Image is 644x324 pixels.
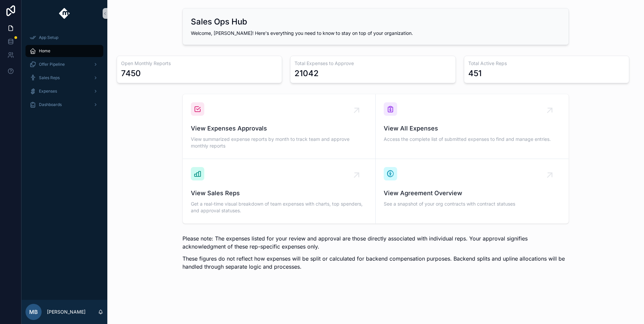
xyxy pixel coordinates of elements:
div: scrollable content [21,27,107,119]
a: Sales Reps [25,72,103,84]
a: Home [25,45,103,57]
a: App Setup [25,32,103,44]
a: View Agreement OverviewSee a snapshot of your org contracts with contract statuses [376,159,569,223]
span: Expenses [39,89,57,94]
a: View Sales RepsGet a real-time visual breakdown of team expenses with charts, top spenders, and a... [183,159,376,223]
h3: Open Monthly Reports [121,60,278,67]
span: Access the complete list of submitted expenses to find and manage entries. [384,136,560,143]
span: View Expenses Approvals [191,124,367,133]
div: 21042 [294,68,319,79]
span: View Sales Reps [191,188,367,198]
span: Offer Pipeline [39,62,65,67]
div: 451 [468,68,482,79]
span: Sales Reps [39,75,60,80]
a: Expenses [25,85,103,97]
img: App logo [59,8,70,19]
span: MB [29,308,38,316]
span: Dashboards [39,102,62,107]
p: These figures do not reflect how expenses will be split or calculated for backend compensation pu... [182,255,569,271]
span: Welcome, [PERSON_NAME]! Here's everything you need to know to stay on top of your organization. [191,30,413,36]
a: Dashboards [25,99,103,111]
span: View Agreement Overview [384,188,560,198]
p: [PERSON_NAME] [47,309,86,315]
h2: Sales Ops Hub [191,16,247,27]
a: View All ExpensesAccess the complete list of submitted expenses to find and manage entries. [376,94,569,159]
span: Get a real-time visual breakdown of team expenses with charts, top spenders, and approval statuses. [191,201,367,214]
p: Please note: The expenses listed for your review and approval are those directly associated with ... [182,234,569,251]
div: 7450 [121,68,141,79]
a: View Expenses ApprovalsView summarized expense reports by month to track team and approve monthly... [183,94,376,159]
h3: Total Active Reps [468,60,625,67]
span: View summarized expense reports by month to track team and approve monthly reports [191,136,367,149]
span: View All Expenses [384,124,560,133]
span: See a snapshot of your org contracts with contract statuses [384,201,560,207]
span: App Setup [39,35,58,40]
a: Offer Pipeline [25,58,103,70]
span: Home [39,48,50,54]
h3: Total Expenses to Approve [294,60,451,67]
